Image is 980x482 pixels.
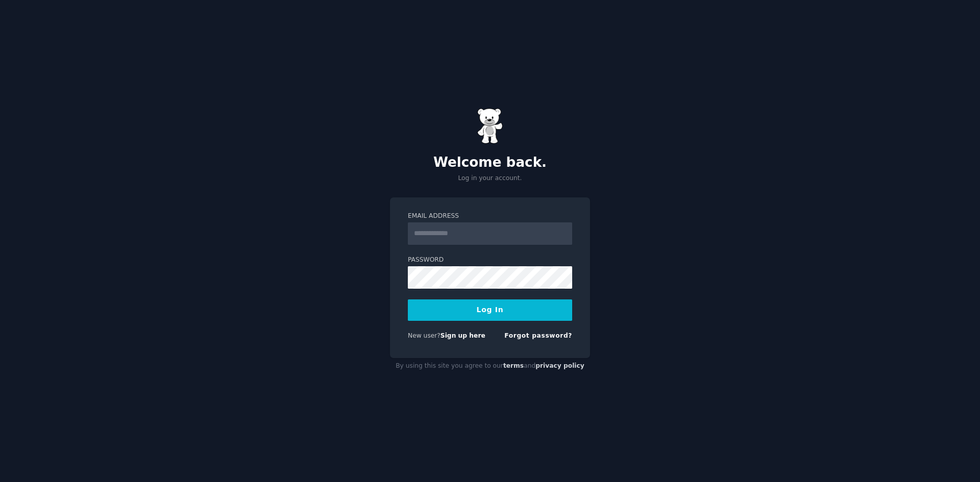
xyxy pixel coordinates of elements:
a: Sign up here [440,332,485,339]
div: By using this site you agree to our and [390,358,590,374]
h2: Welcome back. [390,155,590,171]
p: Log in your account. [390,174,590,183]
button: Log In [408,299,572,321]
a: terms [503,362,524,369]
label: Email Address [408,212,572,221]
a: privacy policy [535,362,584,369]
a: Forgot password? [504,332,572,339]
img: Gummy Bear [477,108,503,144]
span: New user? [408,332,440,339]
label: Password [408,256,572,265]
